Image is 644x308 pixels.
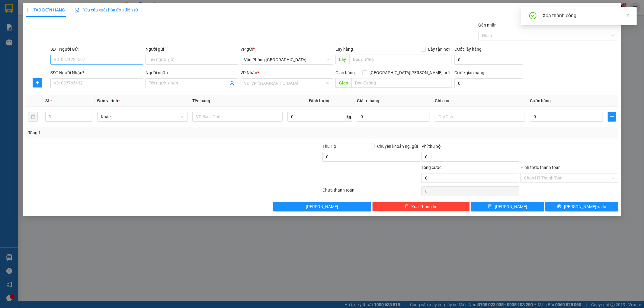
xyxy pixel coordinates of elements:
[357,98,379,103] span: Giá trị hàng
[545,202,618,211] button: printer[PERSON_NAME] và In
[426,46,452,52] span: Lấy tận nơi
[97,98,120,103] span: Đơn vị tính
[530,98,551,103] span: Cước hàng
[335,70,355,75] span: Giao hàng
[435,112,525,122] input: Ghi Chú
[478,23,497,27] label: Gán nhãn
[146,46,238,52] div: Người gửi
[543,12,630,19] div: Xóa thành công
[273,202,371,211] button: [PERSON_NAME]
[50,69,143,76] div: SĐT Người Nhận
[421,143,519,152] div: Phí thu hộ
[322,187,421,197] div: Chưa thanh toán
[33,78,42,87] button: plus
[28,129,248,136] div: Tổng: 1
[608,112,616,122] button: plus
[146,69,238,76] div: Người nhận
[64,40,116,47] span: BXTTDN1510250049
[608,114,616,119] span: plus
[322,144,336,149] span: Thu Hộ
[454,55,523,65] input: Cước lấy hàng
[454,70,484,75] label: Cước giao hàng
[335,55,349,64] span: Lấy
[192,112,283,122] input: VD: Bàn, Ghế
[454,47,482,52] label: Cước lấy hàng
[192,98,210,103] span: Tên hàng
[454,78,523,88] input: Cước giao hàng
[244,55,330,64] span: Văn Phòng Đà Nẵng
[405,204,409,209] span: delete
[372,202,470,211] button: deleteXóa Thông tin
[241,70,258,75] span: VP Nhận
[557,204,562,209] span: printer
[471,202,544,211] button: save[PERSON_NAME]
[46,26,63,38] span: 0906 477 911
[357,112,430,122] input: 0
[46,39,63,58] strong: PHIẾU BIÊN NHẬN
[50,46,143,52] div: SĐT Người Gửi
[521,165,561,170] label: Hình thức thanh toán
[375,143,420,150] span: Chuyển khoản ng. gửi
[421,165,441,170] span: Tổng cước
[351,78,452,88] input: Dọc đường
[346,112,352,122] span: kg
[75,8,138,12] span: Yêu cầu xuất hóa đơn điện tử
[28,112,38,122] button: delete
[529,12,537,21] span: check-circle
[3,26,45,47] img: logo
[604,3,621,20] button: Close
[101,112,184,121] span: Khác
[45,98,50,103] span: SL
[432,95,527,107] th: Ghi chú
[367,69,452,76] span: [GEOGRAPHIC_DATA][PERSON_NAME] nơi
[26,8,65,12] span: TẠO ĐƠN HÀNG
[495,203,527,210] span: [PERSON_NAME]
[626,13,630,17] span: close
[230,81,235,86] span: user-add
[46,5,63,25] strong: Nhà xe QUỐC ĐẠT
[335,78,351,88] span: Giao
[488,204,492,209] span: save
[33,80,42,85] span: plus
[411,203,437,210] span: Xóa Thông tin
[241,46,333,52] div: VP gửi
[564,203,606,210] span: [PERSON_NAME] và In
[349,55,452,64] input: Dọc đường
[75,8,79,13] img: icon
[309,98,331,103] span: Định lượng
[26,8,30,12] span: plus
[335,47,353,52] span: Lấy hàng
[306,203,338,210] span: [PERSON_NAME]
